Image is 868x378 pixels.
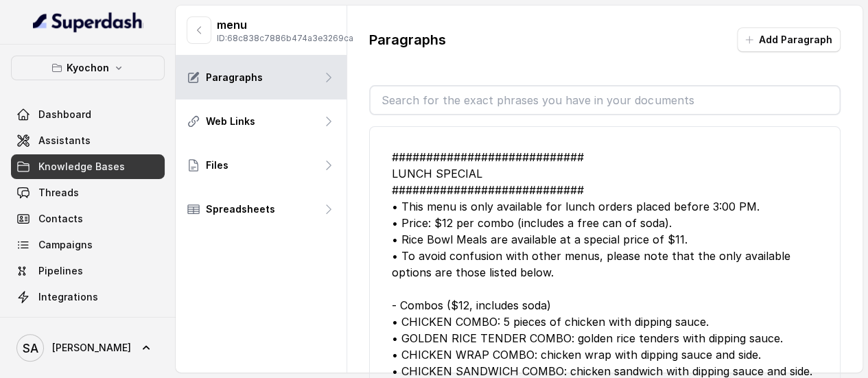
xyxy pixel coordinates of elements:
p: Spreadsheets [206,202,275,216]
a: Pipelines [11,259,165,283]
p: Files [206,158,228,172]
span: Campaigns [38,238,93,252]
a: [PERSON_NAME] [11,329,165,367]
p: Paragraphs [206,71,263,84]
img: light.svg [33,11,143,33]
button: Kyochon [11,56,165,80]
p: Kyochon [67,60,109,76]
a: Contacts [11,206,165,231]
p: Web Links [206,115,255,128]
a: Integrations [11,285,165,309]
span: Dashboard [38,108,91,121]
button: Add Paragraph [737,27,841,52]
span: Pipelines [38,264,83,278]
p: menu [217,16,353,33]
span: Assistants [38,134,91,147]
span: Knowledge Bases [38,160,125,174]
p: Paragraphs [369,30,446,49]
a: Campaigns [11,233,165,257]
span: Contacts [38,212,83,226]
text: SA [23,341,38,355]
p: ID: 68c838c7886b474a3e3269ca [217,33,353,44]
span: Integrations [38,290,98,304]
a: Knowledge Bases [11,154,165,179]
a: Threads [11,180,165,205]
span: API Settings [38,316,98,330]
a: API Settings [11,311,165,335]
span: [PERSON_NAME] [52,341,131,355]
a: Assistants [11,128,165,153]
input: Search for the exact phrases you have in your documents [371,86,839,114]
span: Threads [38,186,79,200]
a: Dashboard [11,102,165,127]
